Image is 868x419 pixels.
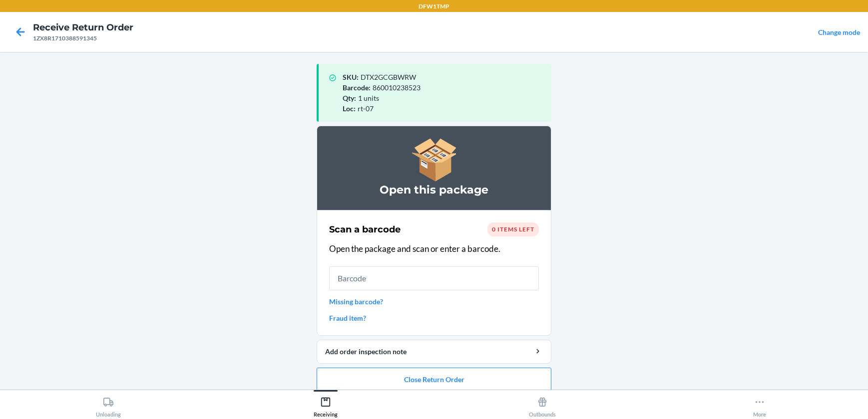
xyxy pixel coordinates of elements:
[529,393,556,418] div: Outbounds
[419,2,449,11] p: DFW1TMP
[358,94,379,102] span: 1 units
[33,21,133,34] h4: Receive Return Order
[329,182,539,198] h3: Open this package
[317,368,551,392] button: Close Return Order
[434,390,651,418] button: Outbounds
[329,242,539,255] p: Open the package and scan or enter a barcode.
[343,83,371,92] span: Barcode :
[33,34,133,43] div: 1ZX8R1710388591345
[818,28,860,36] a: Change mode
[96,393,121,418] div: Unloading
[343,94,356,102] span: Qty :
[317,340,551,364] button: Add order inspection note
[343,104,356,113] span: Loc :
[373,83,421,92] span: 860010238523
[343,73,359,81] span: SKU :
[329,223,401,236] h2: Scan a barcode
[329,266,539,290] input: Barcode
[329,296,539,307] a: Missing barcode?
[361,73,416,81] span: DTX2GCGBWRW
[314,393,338,418] div: Receiving
[325,346,543,357] div: Add order inspection note
[753,393,766,418] div: More
[217,390,434,418] button: Receiving
[358,104,374,113] span: rt-07
[492,225,534,233] span: 0 items left
[329,313,539,323] a: Fraud item?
